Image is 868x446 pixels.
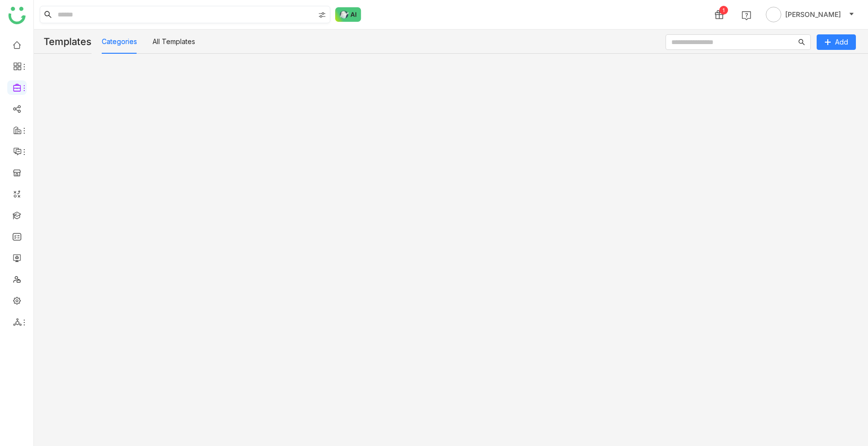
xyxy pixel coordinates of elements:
[8,7,26,24] img: logo
[34,30,92,54] div: Templates
[742,11,751,20] img: help.svg
[335,7,361,22] img: ask-buddy-normal.svg
[766,7,781,22] img: avatar
[835,37,848,47] span: Add
[817,34,856,50] button: Add
[102,36,137,47] button: Categories
[153,36,195,47] button: All Templates
[785,9,841,20] span: [PERSON_NAME]
[318,11,326,19] img: search-type.svg
[764,7,856,22] button: [PERSON_NAME]
[719,6,728,15] div: 1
